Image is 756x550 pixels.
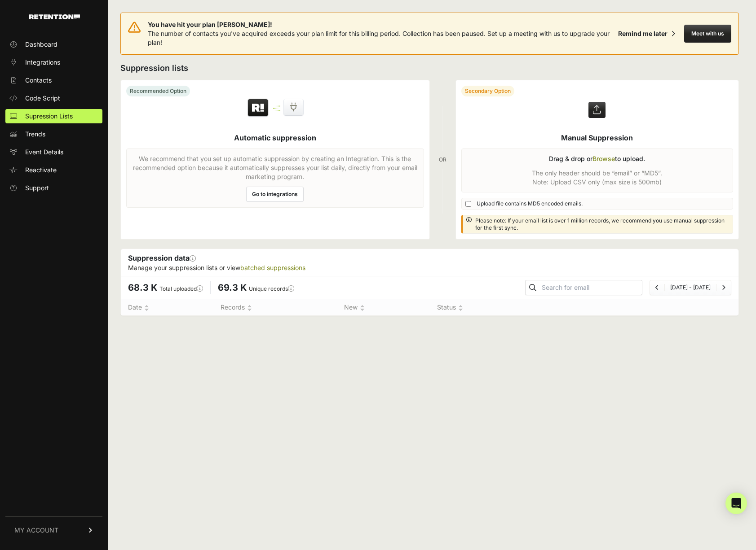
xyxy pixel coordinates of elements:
[29,14,80,19] img: Retention.com
[5,127,102,141] a: Trends
[5,73,102,87] a: Contacts
[650,280,731,295] nav: Page navigation
[337,299,429,316] th: New
[615,26,679,42] button: Remind me later
[725,493,747,514] div: Open Intercom Messenger
[25,94,60,103] span: Code Script
[25,148,63,157] span: Event Details
[5,109,102,123] a: Supression Lists
[5,163,102,177] a: Reactivate
[25,130,45,139] span: Trends
[25,58,60,67] span: Integrations
[465,201,471,207] input: Upload file contains MD5 encoded emails.
[128,263,731,272] p: Manage your suppression lists or view
[540,281,642,294] input: Search for email
[126,86,190,96] div: Recommended Option
[430,299,492,316] th: Status
[5,55,102,70] a: Integrations
[684,25,731,43] button: Meet with us
[148,20,615,29] span: You have hit your plan [PERSON_NAME]!
[148,30,610,46] span: The number of contacts you've acquired exceeds your plan limit for this billing period. Collectio...
[5,37,102,52] a: Dashboard
[249,285,294,292] label: Unique records
[132,154,418,181] p: We recommend that you set up automatic suppression by creating an Integration. This is the recomm...
[246,187,304,202] a: Go to integrations
[247,305,252,311] img: no_sort-eaf950dc5ab64cae54d48a5578032e96f70b2ecb7d747501f34c8f2db400fb66.gif
[121,299,213,316] th: Date
[5,181,102,195] a: Support
[273,108,280,109] img: integration
[664,284,716,291] li: [DATE] - [DATE]
[25,166,57,175] span: Reactivate
[655,284,659,291] a: Previous
[128,282,157,293] span: 68.3 K
[5,145,102,159] a: Event Details
[477,200,583,207] span: Upload file contains MD5 encoded emails.
[14,526,58,535] span: MY ACCOUNT
[618,29,668,38] div: Remind me later
[159,285,203,292] label: Total uploaded
[273,110,280,111] img: integration
[213,299,337,316] th: Records
[247,98,270,118] img: Retention
[25,183,49,192] span: Support
[120,62,739,74] h2: Suppression lists
[722,284,725,291] a: Next
[144,305,149,311] img: no_sort-eaf950dc5ab64cae54d48a5578032e96f70b2ecb7d747501f34c8f2db400fb66.gif
[121,249,738,276] div: Suppression data
[25,76,52,85] span: Contacts
[218,282,247,293] span: 69.3 K
[25,40,57,49] span: Dashboard
[234,132,316,143] h5: Automatic suppression
[240,264,305,271] a: batched suppressions
[25,112,73,121] span: Supression Lists
[458,305,463,311] img: no_sort-eaf950dc5ab64cae54d48a5578032e96f70b2ecb7d747501f34c8f2db400fb66.gif
[360,305,365,311] img: no_sort-eaf950dc5ab64cae54d48a5578032e96f70b2ecb7d747501f34c8f2db400fb66.gif
[5,516,102,544] a: MY ACCOUNT
[5,91,102,105] a: Code Script
[439,80,447,240] div: OR
[273,105,280,107] img: integration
